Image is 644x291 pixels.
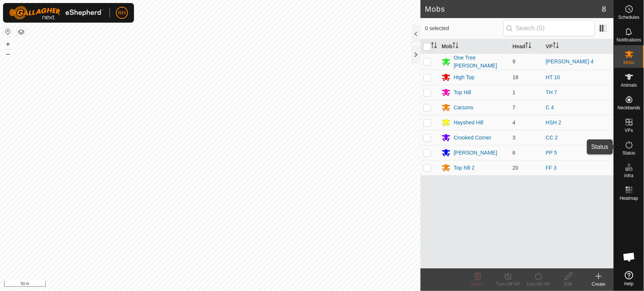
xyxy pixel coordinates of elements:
[439,39,510,54] th: Mob
[431,43,437,49] p-sorticon: Activate to sort
[624,60,635,65] span: Mobs
[510,39,543,54] th: Head
[546,119,561,126] a: HSH 2
[584,281,614,288] div: Create
[493,281,523,288] div: Turn Off VP
[453,43,459,49] p-sorticon: Activate to sort
[454,89,471,96] div: Top Hill
[513,89,516,95] span: 1
[513,165,519,171] span: 20
[454,54,507,70] div: One Tree [PERSON_NAME]
[513,58,516,64] span: 9
[454,149,497,157] div: [PERSON_NAME]
[3,40,12,49] button: +
[504,20,595,36] input: Search (S)
[621,83,637,87] span: Animals
[454,104,473,112] div: Carsons
[218,281,240,288] a: Contact Us
[513,74,519,80] span: 18
[523,281,553,288] div: Turn On VP
[618,106,640,110] span: Neckbands
[454,119,484,127] div: Hayshed Hill
[614,268,644,289] a: Help
[454,134,491,142] div: Crooked Corner
[546,104,554,110] a: C 4
[546,74,560,80] a: HT 10
[454,74,475,81] div: High Top
[602,3,606,15] span: 8
[454,164,475,172] div: Top hill 2
[546,89,557,95] a: TH 7
[625,128,633,133] span: VPs
[618,15,639,20] span: Schedules
[513,119,516,126] span: 4
[618,246,641,268] div: Open chat
[9,6,103,20] img: Gallagher Logo
[118,9,126,17] span: RH
[546,165,557,171] a: FF 3
[546,58,594,64] a: [PERSON_NAME] 4
[471,282,485,287] span: Delete
[180,281,209,288] a: Privacy Policy
[425,25,503,32] span: 0 selected
[513,104,516,110] span: 7
[553,281,584,288] div: Edit
[513,150,516,156] span: 6
[624,282,634,286] span: Help
[617,38,641,42] span: Notifications
[3,49,12,58] button: –
[622,151,635,155] span: Status
[624,173,633,178] span: Infra
[546,150,557,156] a: PP 5
[525,43,532,49] p-sorticon: Activate to sort
[546,135,558,141] a: CC 2
[425,5,602,14] h2: Mobs
[17,28,26,37] button: Map Layers
[543,39,614,54] th: VP
[620,196,638,201] span: Heatmap
[513,135,516,141] span: 3
[553,43,559,49] p-sorticon: Activate to sort
[3,27,12,36] button: Reset Map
